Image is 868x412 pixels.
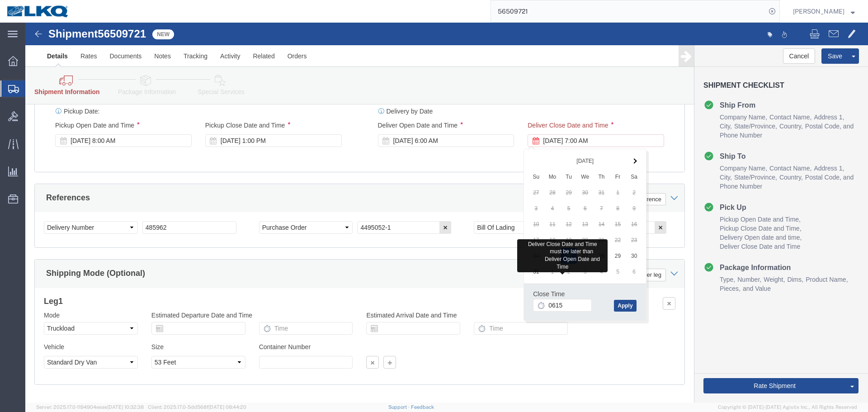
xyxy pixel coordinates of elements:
[107,404,144,410] span: [DATE] 10:32:38
[491,0,766,22] input: Search for shipment number, reference number
[36,404,144,410] span: Server: 2025.17.0-1194904eeae
[25,23,868,403] iframe: FS Legacy Container
[793,6,844,16] span: Rajasheker Reddy
[6,5,70,18] img: logo
[208,404,246,410] span: [DATE] 08:44:20
[718,403,857,411] span: Copyright © [DATE]-[DATE] Agistix Inc., All Rights Reserved
[388,404,411,410] a: Support
[793,6,855,17] button: [PERSON_NAME]
[148,404,246,410] span: Client: 2025.17.0-5dd568f
[411,404,434,410] a: Feedback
